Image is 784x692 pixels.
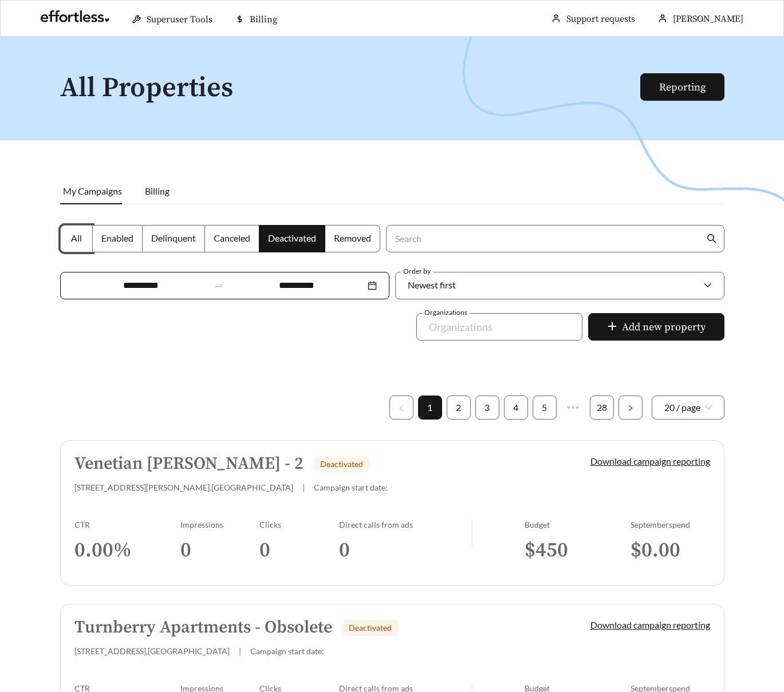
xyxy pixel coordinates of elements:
h3: $ 0.00 [631,537,710,563]
h3: 0 [180,537,260,563]
h5: Venetian [PERSON_NAME] - 2 [74,454,304,473]
h3: 0 [259,537,339,563]
li: 3 [475,396,499,420]
button: Reporting [640,73,724,101]
button: right [618,396,643,420]
div: Page Size [652,396,724,420]
li: Next 5 Pages [561,396,585,420]
span: to [214,280,224,291]
span: Billing [250,14,277,25]
span: Canceled [214,232,250,243]
div: Clicks [259,520,339,529]
a: Venetian [PERSON_NAME] - 2Deactivated[STREET_ADDRESS][PERSON_NAME],[GEOGRAPHIC_DATA]|Campaign sta... [60,440,724,586]
span: Billing [145,185,170,196]
span: [STREET_ADDRESS] , [GEOGRAPHIC_DATA] [74,646,230,656]
a: Reporting [659,81,706,94]
span: Deactivated [320,459,363,469]
span: | [302,483,305,492]
span: Campaign start date: [250,646,324,656]
span: [STREET_ADDRESS][PERSON_NAME] , [GEOGRAPHIC_DATA] [74,483,293,492]
span: search [707,234,717,244]
span: All [71,232,82,243]
li: 1 [418,396,442,420]
span: 20 / page [664,396,712,419]
button: left [389,396,413,420]
span: | [239,646,241,656]
li: Previous Page [389,396,413,420]
a: 5 [533,396,556,419]
img: line [471,520,472,547]
div: September spend [631,520,710,529]
a: 28 [590,396,613,419]
a: Download campaign reporting [590,456,710,466]
div: Budget [525,520,631,529]
span: swap-right [214,280,224,291]
div: CTR [74,520,180,529]
h3: 0.00 % [74,537,180,563]
h5: Turnberry Apartments - Obsolete [74,618,332,637]
span: left [398,405,405,412]
li: 5 [533,396,557,420]
a: Support requests [566,13,635,25]
span: Enabled [101,232,133,243]
span: Campaign start date: [314,483,388,492]
span: Newest first [408,279,456,290]
a: Download campaign reporting [590,619,710,630]
h3: $ 450 [525,537,631,563]
span: ••• [561,396,585,420]
a: 4 [505,396,527,419]
li: 4 [504,396,528,420]
div: Impressions [180,520,260,529]
a: 2 [447,396,470,419]
li: Next Page [618,396,643,420]
span: Add new property [622,319,706,335]
a: 1 [419,396,442,419]
span: Superuser Tools [147,14,212,25]
span: Deactivated [268,232,316,243]
span: plus [607,321,617,334]
h3: 0 [339,537,471,563]
span: My Campaigns [63,185,122,196]
a: 3 [476,396,499,419]
h1: All Properties [60,73,641,104]
span: Removed [334,232,371,243]
button: plusAdd new property [588,313,724,341]
span: right [627,405,634,412]
span: Deactivated [349,623,392,632]
span: Delinquent [151,232,196,243]
div: Direct calls from ads [339,520,471,529]
li: 2 [447,396,471,420]
span: [PERSON_NAME] [673,13,743,25]
li: 28 [590,396,614,420]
